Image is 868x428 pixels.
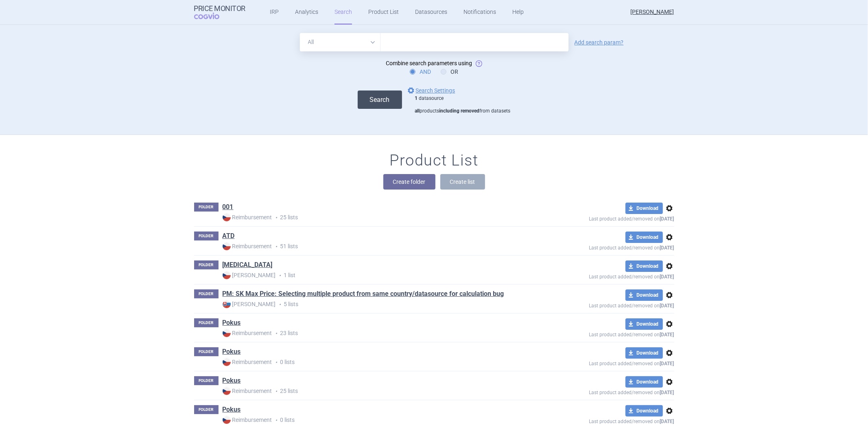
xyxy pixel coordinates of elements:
label: AND [410,68,431,76]
button: Download [625,405,663,417]
a: Pokus [223,376,241,385]
span: Combine search parameters using [386,60,472,66]
h1: PM: SK Max Price: Selecting multiple product from same country/datasource for calculation bug [223,289,504,300]
button: Create list [440,174,485,190]
p: Last product added/removed on [530,214,674,222]
strong: [DATE] [660,419,674,424]
div: datasource products from datasets [415,95,511,115]
strong: Reimbursement [223,387,272,395]
h1: Pokus [223,405,241,416]
p: 25 lists [223,213,530,222]
p: 1 list [223,271,530,280]
h1: Product List [390,151,479,170]
button: Download [625,318,663,330]
h1: Humira [223,260,273,271]
button: Download [625,232,663,243]
p: Last product added/removed on [530,272,674,280]
strong: [DATE] [660,216,674,222]
i: • [272,387,280,395]
label: OR [441,68,458,76]
p: 0 lists [223,416,530,424]
i: • [272,214,280,222]
strong: [DATE] [660,303,674,309]
a: PM: SK Max Price: Selecting multiple product from same country/datasource for calculation bug [223,289,504,298]
p: FOLDER [194,347,219,356]
h1: Pokus [223,318,241,329]
button: Download [625,347,663,359]
a: 001 [223,203,234,212]
p: Last product added/removed on [530,330,674,338]
a: ATD [223,232,235,240]
p: 0 lists [223,358,530,366]
button: Create folder [383,174,435,190]
strong: [DATE] [660,332,674,338]
img: CZ [223,416,231,424]
img: CZ [223,213,231,221]
h1: Pokus [223,376,241,387]
button: Search [358,90,402,109]
h1: 001 [223,203,234,213]
i: • [272,329,280,338]
p: Last product added/removed on [530,243,674,251]
strong: Reimbursement [223,358,272,366]
strong: Reimbursement [223,242,272,250]
img: SK [223,300,231,308]
p: 23 lists [223,329,530,338]
img: CZ [223,329,231,337]
strong: [DATE] [660,361,674,366]
span: COGVIO [194,13,231,19]
i: • [272,243,280,251]
strong: [PERSON_NAME] [223,271,276,279]
a: Pokus [223,347,241,356]
a: Add search param? [575,40,624,45]
p: FOLDER [194,260,219,269]
p: FOLDER [194,203,219,212]
h1: ATD [223,232,235,242]
p: 5 lists [223,300,530,309]
strong: Reimbursement [223,329,272,337]
strong: Price Monitor [194,4,246,13]
p: FOLDER [194,318,219,327]
i: • [276,271,284,280]
a: Pokus [223,405,241,414]
h1: Pokus [223,347,241,358]
p: 25 lists [223,387,530,395]
p: FOLDER [194,376,219,385]
strong: Reimbursement [223,416,272,424]
a: [MEDICAL_DATA] [223,260,273,269]
p: FOLDER [194,289,219,298]
i: • [272,358,280,366]
img: CZ [223,358,231,366]
strong: [DATE] [660,245,674,251]
button: Download [625,376,663,388]
strong: Reimbursement [223,213,272,221]
strong: [PERSON_NAME] [223,300,276,308]
button: Download [625,289,663,301]
img: CZ [223,271,231,279]
p: FOLDER [194,405,219,414]
strong: 1 [415,95,418,101]
i: • [272,416,280,424]
strong: [DATE] [660,390,674,395]
img: CZ [223,387,231,395]
img: CZ [223,242,231,250]
i: • [276,300,284,309]
a: Price MonitorCOGVIO [194,4,246,20]
strong: all [415,108,420,114]
strong: including removed [439,108,480,114]
a: Search Settings [406,86,455,95]
button: Download [625,203,663,214]
p: Last product added/removed on [530,388,674,395]
p: 51 lists [223,242,530,251]
p: Last product added/removed on [530,417,674,424]
a: Pokus [223,318,241,327]
button: Download [625,260,663,272]
p: Last product added/removed on [530,359,674,366]
p: Last product added/removed on [530,301,674,309]
strong: [DATE] [660,274,674,280]
p: FOLDER [194,232,219,240]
